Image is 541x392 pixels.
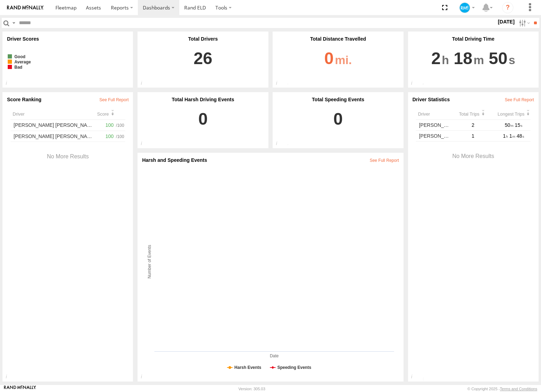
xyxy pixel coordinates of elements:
[105,121,115,129] span: 100
[55,122,96,128] span: [PERSON_NAME]
[418,132,451,140] a: [PERSON_NAME]
[273,140,288,148] div: Total number of Speeding events reported with the applied filters
[459,111,487,117] div: Click to Sort
[99,97,128,102] a: View Full Driver Performance Report
[502,2,513,13] i: ?
[505,97,534,102] a: View on completed trip report
[500,387,537,391] a: Terms and Conditions
[412,42,534,83] a: 2 18 50
[459,121,487,129] div: 2
[138,374,153,381] div: Harsh and Speeding Driving Incidents recorded for the drivers for the specified period
[14,122,54,128] span: [PERSON_NAME]
[467,387,537,391] div: © Copyright 2025 -
[496,18,516,26] label: [DATE]
[105,132,115,140] span: 100
[11,18,16,28] label: Search Query
[495,111,530,117] div: Click to Sort
[515,122,522,128] span: 15
[97,111,125,117] div: Click to Sort
[7,36,129,42] div: Driver Scores
[277,365,311,370] tspan: Speeding Events
[412,97,534,102] div: Driver Statistics
[419,133,459,139] span: [PERSON_NAME]
[7,97,129,102] div: Score Ranking
[412,36,534,42] div: Total Driving Time
[270,353,279,358] tspan: Date
[142,157,399,163] div: Harsh and Speeding Events
[142,42,264,83] a: 26
[509,133,515,139] span: 1
[55,133,96,139] span: [PERSON_NAME]
[7,5,44,10] img: rand-logo.svg
[239,387,265,391] div: Version: 305.03
[408,80,423,88] div: Total driving time of the drivers within specified date range and applied filters
[516,133,524,139] span: 48
[13,111,89,117] div: Driver
[142,102,264,144] a: 0
[505,122,514,128] span: 50
[142,97,264,102] div: Total Harsh Driving Events
[418,121,451,129] a: [PERSON_NAME]
[454,49,484,68] span: 18
[277,102,399,144] a: 0
[419,122,459,128] span: [PERSON_NAME]
[489,49,515,68] span: 50
[14,133,54,139] span: [PERSON_NAME]
[503,133,508,139] span: 1
[234,365,261,370] tspan: Harsh Events
[277,97,399,102] div: Total Speeding Events
[457,2,477,13] div: Demo Account
[2,374,18,381] div: Top 15 drivers based on their driving scores
[277,42,399,83] a: 0
[7,42,129,83] div: View Driver Score
[370,158,399,163] a: View Harsh & Speeding Events in Events Report
[277,36,399,42] div: Total Distance Travelled
[138,80,153,88] div: Total number of drivers with the applied filters
[142,36,264,42] div: Total Drivers
[516,18,531,28] label: Search Filter Options
[459,132,487,140] div: 1
[2,80,18,88] div: Drivers categorised based on the driving scores.
[13,121,94,129] a: [PERSON_NAME] [PERSON_NAME]
[418,111,451,117] div: Driver
[324,42,352,75] div: 0
[14,65,22,70] tspan: Bad
[431,49,449,68] span: 2
[13,132,94,140] a: [PERSON_NAME] [PERSON_NAME]
[408,374,423,381] div: Top 15 drivers based on their Total trips and Longest trips time
[14,54,25,59] tspan: Good
[14,60,31,64] tspan: Average
[273,80,288,88] div: Total distance travelled by all drivers within specified date range and applied filters
[138,140,153,148] div: Total number of Harsh driving events reported with the applied filters
[147,245,152,278] tspan: Number of Events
